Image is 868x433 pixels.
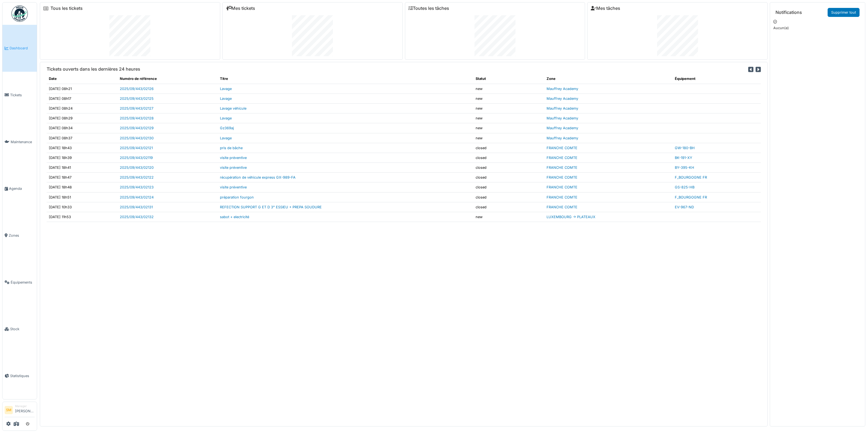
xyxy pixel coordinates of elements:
a: Mauffrey Academy [547,87,578,91]
a: 2025/09/443/02119 [120,156,153,160]
a: Mauffrey Academy [547,97,578,101]
td: [DATE] 10h33 [47,202,118,212]
img: Badge_color-CXgf-gQk.svg [11,5,28,22]
h6: Notifications [775,10,802,15]
a: BK-191-XY [675,156,692,160]
th: Statut [473,74,544,84]
a: Statistiques [2,353,37,399]
a: 2025/09/443/02122 [120,175,154,179]
td: [DATE] 08h37 [47,133,118,143]
a: FRANCHE COMTE [547,166,577,170]
a: 2025/09/443/02125 [120,97,154,101]
a: Mauffrey Academy [547,106,578,110]
a: Gz369aj [220,126,234,130]
td: [DATE] 18h47 [47,173,118,182]
td: [DATE] 18h39 [47,153,118,163]
a: Mauffrey Academy [547,136,578,140]
a: F_BOURGOGNE FR [675,195,707,199]
a: 2025/09/443/02123 [120,185,154,189]
a: 2025/09/443/02126 [120,87,154,91]
a: visite préventive [220,166,247,170]
a: 2025/09/443/02129 [120,126,154,130]
a: FRANCHE COMTE [547,175,577,179]
a: récupération de véhicule express GX-989-FA [220,175,296,179]
a: visite préventive [220,156,247,160]
span: Dashboard [10,46,35,51]
a: EV-967-ND [675,205,694,209]
a: REFECTION SUPPORT G ET D 3° ESSIEU + PREPA SOUDURE [220,205,322,209]
a: LUXEMBOURG -> PLATEAUX [547,215,595,219]
a: Dashboard [2,25,37,72]
td: closed [473,143,544,153]
a: Lavage [220,136,232,140]
span: Tickets [10,92,35,98]
p: Aucun(e) [773,25,862,31]
a: 2025/09/443/02124 [120,195,154,199]
a: Zones [2,212,37,259]
td: [DATE] 18h48 [47,182,118,192]
td: new [473,133,544,143]
a: Lavage [220,116,232,120]
th: Titre [218,74,473,84]
a: Mauffrey Academy [547,116,578,120]
td: [DATE] 08h17 [47,94,118,103]
a: Équipements [2,259,37,306]
a: GW-180-BH [675,146,695,150]
a: FRANCHE COMTE [547,146,577,150]
a: Tous les tickets [50,6,83,11]
td: closed [473,182,544,192]
a: FRANCHE COMTE [547,195,577,199]
td: closed [473,163,544,173]
td: [DATE] 18h43 [47,143,118,153]
a: Stock [2,306,37,353]
a: 2025/09/443/02121 [120,146,153,150]
a: FRANCHE COMTE [547,185,577,189]
li: [PERSON_NAME] [15,404,35,416]
td: closed [473,202,544,212]
a: Lavage véhicule [220,106,246,110]
a: Lavage [220,87,232,91]
a: FRANCHE COMTE [547,205,577,209]
a: 2025/09/443/02120 [120,166,154,170]
span: Zones [9,233,35,238]
span: Stock [10,326,35,332]
td: new [473,94,544,103]
td: [DATE] 18h51 [47,192,118,202]
td: [DATE] 08h29 [47,113,118,123]
a: Mes tâches [591,6,620,11]
a: Mauffrey Academy [547,126,578,130]
div: Manager [15,404,35,408]
th: Date [47,74,118,84]
a: 2025/09/443/02131 [120,205,153,209]
a: préparation fourgon [220,195,254,199]
span: Statistiques [10,373,35,378]
a: Lavage [220,97,232,101]
a: Supprimer tout [828,8,860,17]
td: [DATE] 08h34 [47,123,118,133]
td: new [473,212,544,222]
a: 2025/09/443/02130 [120,136,154,140]
a: Toutes les tâches [408,6,449,11]
a: sabot + electricité [220,215,249,219]
td: [DATE] 08h24 [47,103,118,113]
a: SM Manager[PERSON_NAME] [5,404,35,417]
th: Équipement [673,74,761,84]
a: Maintenance [2,118,37,165]
td: [DATE] 18h41 [47,163,118,173]
a: Tickets [2,72,37,119]
a: visite préventive [220,185,247,189]
td: closed [473,173,544,182]
td: new [473,123,544,133]
a: F_BOURGOGNE FR [675,175,707,179]
th: Numéro de référence [118,74,217,84]
a: pris de bâche [220,146,243,150]
th: Zone [544,74,673,84]
a: Mes tickets [226,6,255,11]
td: [DATE] 08h21 [47,84,118,94]
a: 2025/09/443/02132 [120,215,154,219]
span: Agenda [9,186,35,191]
td: closed [473,192,544,202]
td: [DATE] 11h53 [47,212,118,222]
a: Agenda [2,165,37,212]
span: Maintenance [11,139,35,145]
